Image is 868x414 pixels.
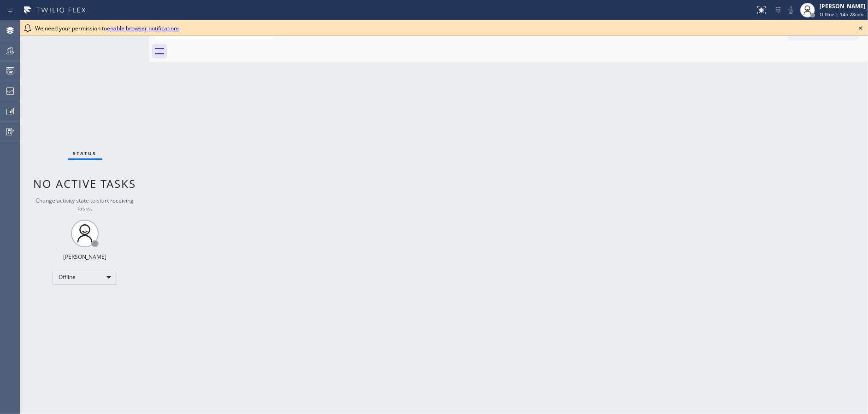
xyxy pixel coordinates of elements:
span: We need your permission to [35,24,180,32]
button: Mute [785,4,797,17]
div: Offline [53,270,117,285]
div: [PERSON_NAME] [63,253,106,261]
span: Change activity state to start receiving tasks. [36,197,134,212]
div: [PERSON_NAME] [820,2,865,10]
a: enable browser notifications [107,24,180,32]
span: Offline | 14h 28min [820,11,863,17]
span: Status [73,150,97,157]
span: No active tasks [34,176,136,191]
